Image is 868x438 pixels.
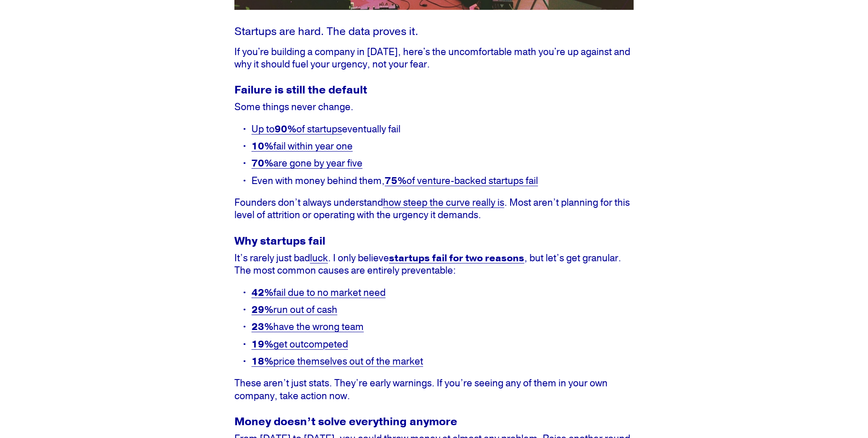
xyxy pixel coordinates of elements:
[251,286,273,299] a: 42%
[234,83,367,97] strong: Failure is still the default
[234,377,634,402] p: These aren’t just stats. They’re early warnings. If you’re seeing any of them in your own company...
[234,234,325,248] strong: Why startups fail
[251,140,273,152] strong: 10%
[251,338,273,350] a: 19%
[273,157,362,169] a: are gone by year five
[234,196,634,221] p: Founders don’t always understand . Most aren’t planning for this level of attrition or operating ...
[251,140,353,152] a: 10%fail within year one
[251,123,634,135] p: eventually fail
[234,24,634,38] p: Startups are hard. The data proves it.
[273,286,386,299] a: fail due to no market need
[273,321,364,333] a: have the wrong team
[273,338,348,350] a: get outcompeted
[406,175,538,187] a: of venture-backed startups fail
[385,175,406,187] a: 75%
[251,355,273,368] a: 18%
[251,175,634,187] p: Even with money behind them,
[234,101,634,113] p: Some things never change.
[273,304,337,316] a: run out of cash
[251,304,273,316] a: 29%
[251,321,273,333] a: 23%
[251,157,273,169] a: 70%
[275,123,296,135] strong: 90%
[389,252,524,264] a: startups fail for two reasons
[273,355,423,368] a: price themselves out of the market
[234,415,457,429] strong: Money doesn’t solve everything anymore
[234,252,634,277] p: It’s rarely just bad . I only believe , but let’s get granular. The most common causes are entire...
[310,252,328,264] a: luck
[383,196,504,209] a: how steep the curve really is
[251,123,342,135] a: Up to90%of startups
[234,46,634,70] p: If you're building a company in [DATE], here's the uncomfortable math you're up against and why i...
